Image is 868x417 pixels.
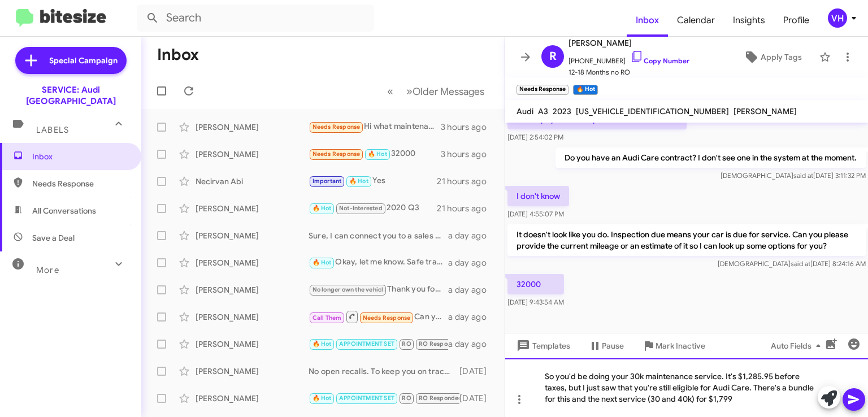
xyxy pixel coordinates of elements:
span: 🔥 Hot [313,394,332,402]
div: Thank you [309,392,459,405]
button: Next [400,80,491,103]
p: Do you have an Audi Care contract? I don't see one in the system at the moment. [555,147,866,168]
div: a day ago [448,284,496,296]
span: Inbox [32,151,128,162]
a: Insights [724,4,774,37]
span: said at [793,171,813,180]
nav: Page navigation example [381,80,491,103]
button: Mark Inactive [633,336,714,356]
div: No open recalls. To keep you on track with regular maintenance service on your vehicle, we recomm... [309,366,459,377]
span: Audi [517,106,533,116]
span: Older Messages [413,85,484,98]
span: All Conversations [32,205,96,216]
div: [PERSON_NAME] [196,366,309,377]
span: 🔥 Hot [349,177,368,185]
span: R [549,47,557,66]
div: Can you give me schedule? [309,310,448,324]
span: Special Campaign [49,55,118,66]
h1: Inbox [157,46,199,64]
span: Pause [602,336,624,356]
span: [DATE] 2:54:02 PM [507,133,563,141]
button: VH [818,8,856,28]
p: 32000 [507,274,564,294]
span: » [406,84,413,98]
span: Mark Inactive [656,336,705,356]
div: a day ago [448,311,496,323]
div: Necirvan Abi [196,176,309,187]
div: Okay, let me know. Safe travels! [309,256,448,269]
span: 🔥 Hot [313,259,332,266]
span: 🔥 Hot [313,205,332,212]
div: a day ago [448,230,496,241]
span: Auto Fields [771,336,825,356]
div: [PERSON_NAME] [196,203,309,214]
a: Special Campaign [15,47,127,74]
span: [PHONE_NUMBER] [568,50,689,67]
small: 🔥 Hot [573,85,597,95]
span: Needs Response [313,150,361,158]
div: 21 hours ago [437,176,496,187]
span: [DATE] 4:55:07 PM [507,210,564,218]
span: A3 [538,106,548,116]
div: [PERSON_NAME] [196,311,309,323]
span: RO [402,340,411,347]
span: Apply Tags [761,47,802,67]
span: 2023 [553,106,571,116]
span: RO Responded [419,340,462,347]
div: Inbound Call [309,337,448,350]
div: 3 hours ago [441,121,496,133]
button: Templates [505,336,579,356]
button: Auto Fields [762,336,834,356]
div: [PERSON_NAME] [196,338,309,350]
span: More [36,265,59,275]
p: I don't know [507,186,569,206]
div: [PERSON_NAME] [196,257,309,268]
span: Needs Response [313,123,361,131]
div: [PERSON_NAME] [196,230,309,241]
span: Save a Deal [32,232,75,244]
span: Labels [36,125,69,135]
div: [PERSON_NAME] [196,393,309,404]
div: 2020 Q3 [309,202,437,215]
span: 12-18 Months no RO [568,67,689,78]
div: a day ago [448,257,496,268]
span: APPOINTMENT SET [339,394,394,402]
span: No longer own the vehicl [313,286,384,293]
span: RO [402,394,411,402]
span: 🔥 Hot [313,340,332,347]
div: Thank you for getting back to me. I will update my records. [309,283,448,296]
div: So you'd be doing your 30k maintenance service. It's $1,285.95 before taxes, but I just saw that ... [505,358,868,417]
span: [DATE] 9:43:54 AM [507,298,564,306]
p: It doesn't look like you do. Inspection due means your car is due for service. Can you please pro... [507,224,866,256]
span: RO Responded [419,394,462,402]
span: said at [791,259,810,268]
span: Templates [514,336,570,356]
span: [PERSON_NAME] [568,36,689,50]
a: Copy Number [630,57,689,65]
button: Previous [380,80,400,103]
span: Needs Response [32,178,128,189]
span: Important [313,177,342,185]
span: Inbox [627,4,668,37]
span: [US_VEHICLE_IDENTIFICATION_NUMBER] [576,106,729,116]
span: [PERSON_NAME] [734,106,797,116]
span: Profile [774,4,818,37]
div: 21 hours ago [437,203,496,214]
div: 3 hours ago [441,149,496,160]
a: Calendar [668,4,724,37]
div: [PERSON_NAME] [196,284,309,296]
button: Apply Tags [731,47,814,67]
span: Call Them [313,314,342,322]
span: [DEMOGRAPHIC_DATA] [DATE] 8:24:16 AM [718,259,866,268]
div: Sure, I can connect you to a sales person if you'd like? [309,230,448,241]
span: 🔥 Hot [368,150,387,158]
div: [DATE] [459,393,496,404]
small: Needs Response [517,85,568,95]
button: Pause [579,336,633,356]
div: VH [828,8,847,28]
div: [DATE] [459,366,496,377]
div: 32000 [309,147,441,160]
input: Search [137,5,374,32]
